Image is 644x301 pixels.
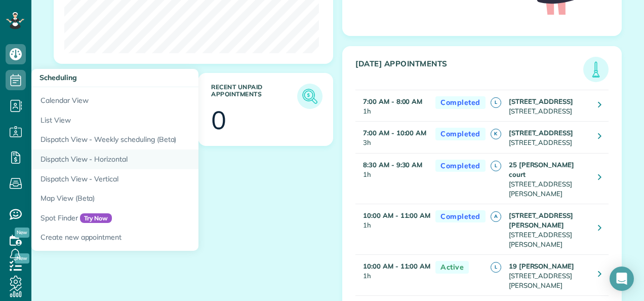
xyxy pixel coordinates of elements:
td: 1h [355,153,430,204]
strong: [STREET_ADDRESS] [509,97,573,105]
span: Completed [435,128,486,140]
a: Dispatch View - Vertical [31,169,285,189]
span: A [491,211,501,222]
a: Spot FinderTry Now [31,208,285,228]
div: Open Intercom Messenger [610,267,634,291]
strong: [STREET_ADDRESS] [509,129,573,137]
span: Completed [435,160,486,172]
strong: 7:00 AM - 8:00 AM [363,97,422,105]
td: [STREET_ADDRESS][PERSON_NAME] [506,204,590,254]
img: icon_todays_appointments-901f7ab196bb0bea1936b74009e4eb5ffbc2d2711fa7634e0d609ed5ef32b18b.png [586,59,606,80]
span: Completed [435,96,486,109]
td: 1h [355,90,430,122]
td: 1h [355,255,430,296]
strong: 10:00 AM - 11:00 AM [363,211,430,219]
span: Active [435,261,469,274]
td: [STREET_ADDRESS] [506,122,590,153]
strong: 25 [PERSON_NAME] court [509,161,574,178]
h3: [DATE] Appointments [355,59,583,82]
span: Completed [435,210,486,223]
span: Scheduling [39,73,77,82]
span: K [491,129,501,139]
a: Dispatch View - Weekly scheduling (Beta) [31,130,285,149]
td: [STREET_ADDRESS] [506,90,590,122]
span: New [15,228,29,238]
h3: Recent unpaid appointments [211,84,297,109]
div: 0 [211,107,226,133]
strong: 7:00 AM - 10:00 AM [363,129,426,137]
td: [STREET_ADDRESS][PERSON_NAME] [506,255,590,296]
strong: 19 [PERSON_NAME] [509,262,574,270]
strong: 10:00 AM - 11:00 AM [363,262,430,270]
td: [STREET_ADDRESS][PERSON_NAME] [506,153,590,204]
span: L [491,161,501,171]
a: Calendar View [31,87,285,110]
span: Try Now [80,213,112,223]
span: L [491,262,501,273]
a: Map View (Beta) [31,189,285,208]
img: icon_unpaid_appointments-47b8ce3997adf2238b356f14209ab4cced10bd1f174958f3ca8f1d0dd7fffeee.png [300,86,320,106]
strong: [STREET_ADDRESS][PERSON_NAME] [509,211,573,229]
strong: 8:30 AM - 9:30 AM [363,161,422,169]
a: List View [31,110,285,130]
a: Dispatch View - Horizontal [31,149,285,169]
td: 1h [355,204,430,254]
td: 3h [355,122,430,153]
span: L [491,97,501,108]
a: Create new appointment [31,228,285,251]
